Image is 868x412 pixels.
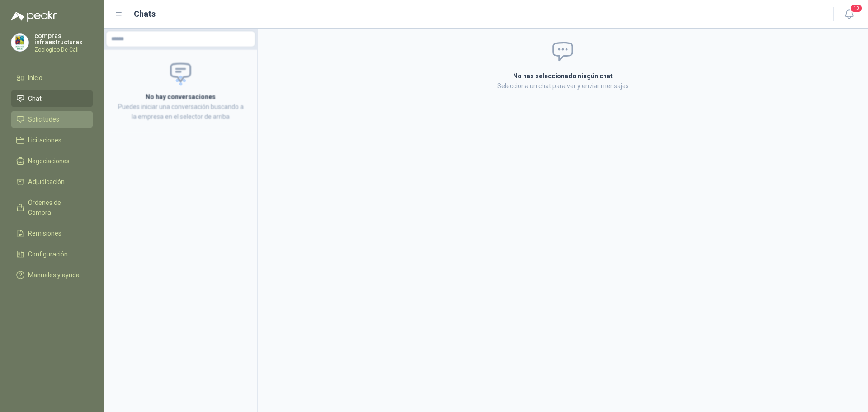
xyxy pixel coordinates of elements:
a: Negociaciones [11,152,93,170]
a: Remisiones [11,225,93,242]
span: 13 [850,4,863,13]
a: Adjudicación [11,173,93,190]
h2: No has seleccionado ningún chat [405,71,721,81]
p: Selecciona un chat para ver y enviar mensajes [405,81,721,91]
span: Solicitudes [28,114,59,124]
span: Chat [28,94,42,104]
span: Órdenes de Compra [28,198,85,218]
h1: Chats [134,8,156,20]
span: Licitaciones [28,135,61,145]
a: Solicitudes [11,111,93,128]
a: Chat [11,90,93,107]
a: Inicio [11,69,93,86]
p: compras infraestructuras [34,33,93,45]
a: Órdenes de Compra [11,194,93,221]
span: Remisiones [28,228,61,238]
span: Configuración [28,249,68,259]
a: Licitaciones [11,132,93,149]
img: Logo peakr [11,11,57,22]
span: Negociaciones [28,156,70,166]
p: Zoologico De Cali [34,47,93,52]
span: Inicio [28,73,42,83]
span: Adjudicación [28,177,65,187]
img: Company Logo [11,34,28,51]
a: Configuración [11,246,93,263]
button: 13 [841,6,857,23]
a: Manuales y ayuda [11,266,93,284]
span: Manuales y ayuda [28,270,80,280]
